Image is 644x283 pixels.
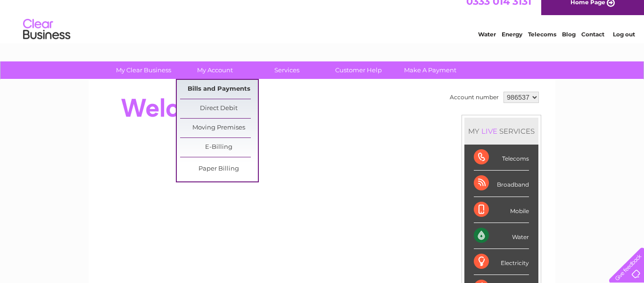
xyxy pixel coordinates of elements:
a: My Clear Business [105,61,182,79]
a: Moving Premises [180,119,258,137]
div: Telecoms [474,145,529,171]
a: E-Billing [180,138,258,157]
td: Account number [447,89,501,105]
a: Energy [502,40,522,47]
a: Bills and Payments [180,80,258,99]
a: Direct Debit [180,99,258,118]
img: logo.png [23,25,71,53]
a: Customer Help [320,61,397,79]
a: Make A Payment [391,61,469,79]
a: Telecoms [528,40,556,47]
a: Paper Billing [180,160,258,179]
div: Water [474,223,529,249]
a: My Account [176,61,254,79]
div: Electricity [474,249,529,275]
a: Blog [562,40,576,47]
div: Clear Business is a trading name of Verastar Limited (registered in [GEOGRAPHIC_DATA] No. 3667643... [100,5,545,46]
div: LIVE [479,127,499,136]
a: Contact [581,40,604,47]
div: MY SERVICES [464,118,538,145]
a: Log out [613,40,635,47]
a: Services [248,61,326,79]
a: 0333 014 3131 [466,5,531,17]
div: Mobile [474,197,529,223]
a: Water [478,40,496,47]
div: Broadband [474,171,529,197]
